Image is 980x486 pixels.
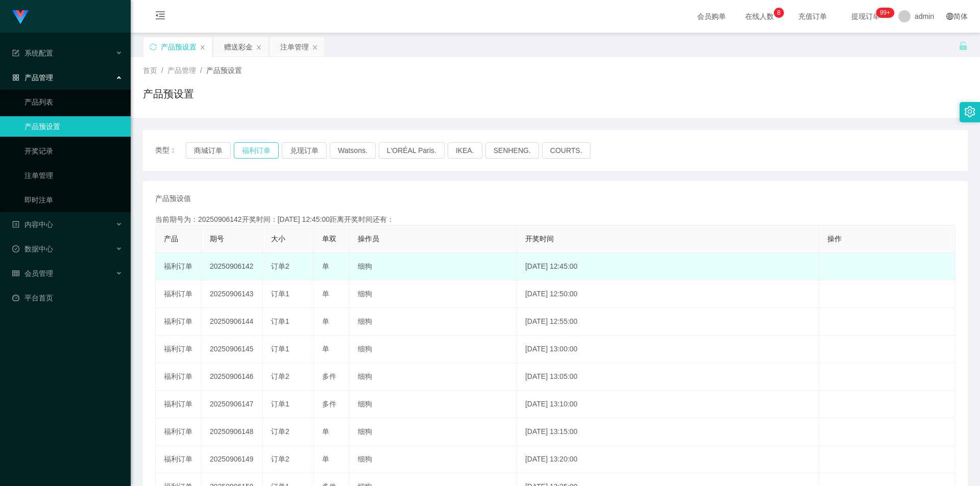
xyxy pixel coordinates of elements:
[161,37,197,57] div: 产品预设置
[156,336,202,363] td: 福利订单
[271,345,289,353] span: 订单1
[24,92,122,112] a: 产品列表
[777,8,781,18] p: 8
[517,363,819,391] td: [DATE] 13:05:00
[143,86,194,101] h1: 产品预设置
[330,142,376,159] button: Watsons.
[202,308,263,336] td: 20250906144
[322,235,336,243] span: 单双
[200,66,202,74] span: /
[156,308,202,336] td: 福利订单
[517,391,819,418] td: [DATE] 13:10:00
[350,280,517,308] td: 细狗
[224,37,253,57] div: 赠送彩金
[143,66,157,74] span: 首页
[202,391,263,418] td: 20250906147
[350,253,517,280] td: 细狗
[322,345,329,353] span: 单
[517,336,819,363] td: [DATE] 13:00:00
[156,391,202,418] td: 福利订单
[164,235,178,243] span: 产品
[12,49,53,57] span: 系统配置
[12,49,19,57] i: 图标: form
[322,372,336,380] span: 多件
[12,10,29,24] img: logo.9652507e.png
[271,400,289,408] span: 订单1
[964,106,975,117] i: 图标: setting
[234,142,279,159] button: 福利订单
[322,427,329,436] span: 单
[202,253,263,280] td: 20250906142
[202,280,263,308] td: 20250906143
[793,13,832,20] span: 充值订单
[350,336,517,363] td: 细狗
[202,446,263,473] td: 20250906149
[256,44,262,50] i: 图标: close
[12,221,19,228] i: 图标: profile
[271,427,289,436] span: 订单2
[143,1,178,33] i: 图标: menu-fold
[150,43,157,50] i: 图标: sync
[202,363,263,391] td: 20250906146
[210,235,224,243] span: 期号
[774,8,784,18] sup: 8
[358,235,379,243] span: 操作员
[200,44,206,50] i: 图标: close
[24,141,122,161] a: 开奖记录
[280,37,309,57] div: 注单管理
[350,391,517,418] td: 细狗
[167,66,196,74] span: 产品管理
[517,308,819,336] td: [DATE] 12:55:00
[161,66,163,74] span: /
[156,253,202,280] td: 福利订单
[12,269,53,277] span: 会员管理
[155,142,186,159] span: 类型：
[206,66,242,74] span: 产品预设置
[24,116,122,137] a: 产品预设置
[379,142,445,159] button: L'ORÉAL Paris.
[350,308,517,336] td: 细狗
[959,41,968,50] i: 图标: unlock
[312,44,318,50] i: 图标: close
[24,190,122,210] a: 即时注单
[322,317,329,325] span: 单
[517,253,819,280] td: [DATE] 12:45:00
[271,290,289,298] span: 订单1
[156,418,202,446] td: 福利订单
[12,74,19,81] i: 图标: appstore-o
[12,270,19,277] i: 图标: table
[12,288,122,308] a: 图标: dashboard平台首页
[12,245,53,253] span: 数据中心
[155,214,955,225] div: 当前期号为：20250906142开奖时间：[DATE] 12:45:00距离开奖时间还有：
[322,290,329,298] span: 单
[322,455,329,463] span: 单
[271,235,285,243] span: 大小
[485,142,539,159] button: SENHENG.
[156,280,202,308] td: 福利订单
[271,372,289,380] span: 订单2
[202,336,263,363] td: 20250906145
[24,165,122,186] a: 注单管理
[846,13,885,20] span: 提现订单
[350,446,517,473] td: 细狗
[740,13,779,20] span: 在线人数
[156,446,202,473] td: 福利订单
[282,142,327,159] button: 兑现订单
[186,142,231,159] button: 商城订单
[517,446,819,473] td: [DATE] 13:20:00
[271,262,289,270] span: 订单2
[271,455,289,463] span: 订单2
[12,245,19,252] i: 图标: check-circle-o
[946,13,953,20] i: 图标: global
[525,235,554,243] span: 开奖时间
[448,142,482,159] button: IKEA.
[517,418,819,446] td: [DATE] 13:15:00
[827,235,842,243] span: 操作
[12,73,53,82] span: 产品管理
[155,193,191,204] span: 产品预设值
[271,317,289,325] span: 订单1
[12,220,53,228] span: 内容中心
[322,262,329,270] span: 单
[156,363,202,391] td: 福利订单
[876,8,894,18] sup: 1088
